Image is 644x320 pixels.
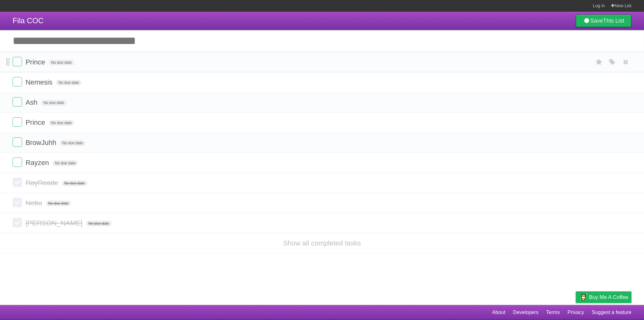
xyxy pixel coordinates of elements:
img: Buy me a coffee [579,292,587,302]
span: [PERSON_NAME] [25,219,84,227]
a: Buy me a coffee [576,291,631,303]
span: No due date [49,120,74,126]
span: Rayzen [25,159,51,167]
label: Star task [593,57,605,67]
span: Ash [25,98,39,106]
a: Terms [546,306,560,318]
span: No due date [86,221,111,226]
span: Prince [25,58,47,66]
label: Done [13,117,22,127]
label: Done [13,77,22,86]
a: Developers [513,306,538,318]
span: No due date [41,100,66,106]
label: Done [13,157,22,167]
a: Show all completed tasks [283,239,361,247]
span: No due date [46,201,71,206]
b: This List [603,18,624,24]
span: No due date [60,140,85,146]
span: No due date [53,160,78,166]
span: No due date [56,80,81,86]
label: Done [13,57,22,66]
a: Suggest a feature [592,306,631,318]
span: Buy me a coffee [589,292,628,303]
label: Done [13,137,22,147]
label: Done [13,218,22,227]
label: Done [13,97,22,107]
a: SaveThis List [576,14,631,27]
span: No due date [62,180,87,186]
label: Done [13,178,22,187]
a: Privacy [568,306,584,318]
span: Prince [25,119,47,126]
span: RayReade [25,179,60,187]
label: Done [13,198,22,207]
span: BrowJuhh [25,139,58,146]
span: Nemesis [25,78,54,86]
span: Nebu [25,199,44,207]
span: Fila COC [13,16,44,25]
span: No due date [49,60,74,65]
a: About [492,306,505,318]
